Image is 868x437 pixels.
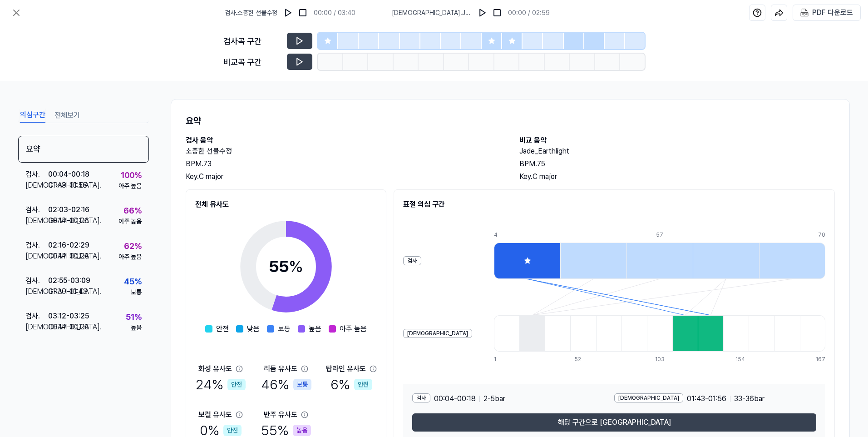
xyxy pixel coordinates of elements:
[478,8,487,17] img: play
[753,8,762,17] img: help
[121,169,142,181] div: 100 %
[508,8,550,18] div: 00:00 / 02:59
[223,425,242,436] div: 안전
[774,8,784,17] img: share
[118,252,142,262] div: 아주 높음
[48,322,89,333] div: 00:14 - 00:26
[298,8,307,17] img: stop
[434,393,476,404] span: 00:04 - 00:18
[48,286,88,297] div: 01:30 - 01:43
[186,146,501,157] h2: 소중한 선물수정
[812,7,853,19] div: PDF 다운로드
[800,9,809,17] img: PDF Download
[48,169,89,180] div: 00:04 - 00:18
[687,393,726,404] span: 01:43 - 01:56
[354,379,372,390] div: 안전
[293,425,311,436] div: 높음
[293,379,311,390] div: 보통
[574,355,600,363] div: 52
[412,413,816,432] button: 해당 구간으로 [GEOGRAPHIC_DATA]
[227,379,246,390] div: 안전
[124,275,142,288] div: 45 %
[18,136,149,163] div: 요약
[403,256,421,265] div: 검사
[223,56,281,68] div: 비교곡 구간
[48,204,89,215] div: 02:03 - 02:16
[186,159,501,169] div: BPM. 73
[223,35,281,47] div: 검사곡 구간
[48,251,89,262] div: 00:14 - 00:26
[278,323,291,334] span: 보통
[198,409,232,420] div: 보컬 유사도
[493,8,502,17] img: stop
[412,393,430,402] div: 검사
[326,363,366,374] div: 탑라인 유사도
[330,374,372,395] div: 6 %
[48,275,90,286] div: 02:55 - 03:09
[483,393,505,404] span: 2 - 5 bar
[735,355,761,363] div: 154
[25,240,48,251] div: 검사 .
[225,8,277,18] span: 검사 . 소중한 선물수정
[124,240,142,252] div: 62 %
[25,286,48,297] div: [DEMOGRAPHIC_DATA] .
[186,135,501,146] h2: 검사 음악
[519,146,835,157] h2: Jade_Earthlight
[48,311,89,322] div: 03:12 - 03:25
[284,8,293,17] img: play
[494,355,519,363] div: 1
[818,231,825,239] div: 70
[264,409,297,420] div: 반주 유사도
[403,199,825,210] h2: 표절 의심 구간
[186,114,835,128] h1: 요약
[131,288,142,297] div: 보통
[25,180,48,191] div: [DEMOGRAPHIC_DATA] .
[25,251,48,262] div: [DEMOGRAPHIC_DATA] .
[734,393,764,404] span: 33 - 36 bar
[269,254,303,279] div: 55
[816,355,825,363] div: 167
[340,323,367,334] span: 아주 높음
[25,311,48,322] div: 검사 .
[289,257,303,276] span: %
[198,363,232,374] div: 화성 유사도
[392,8,472,18] span: [DEMOGRAPHIC_DATA] . Jade_Earthlight
[118,217,142,226] div: 아주 높음
[519,171,835,182] div: Key. C major
[118,181,142,191] div: 아주 높음
[123,204,142,217] div: 66 %
[25,275,48,286] div: 검사 .
[186,171,501,182] div: Key. C major
[131,323,142,333] div: 높음
[247,323,260,334] span: 낮음
[48,240,89,251] div: 02:16 - 02:29
[54,108,80,123] button: 전체보기
[519,135,835,146] h2: 비교 음악
[261,374,311,395] div: 46 %
[519,159,835,169] div: BPM. 75
[799,5,855,20] button: PDF 다운로드
[494,231,560,239] div: 4
[25,204,48,215] div: 검사 .
[216,323,229,334] span: 안전
[309,323,321,334] span: 높음
[655,355,681,363] div: 103
[25,215,48,226] div: [DEMOGRAPHIC_DATA] .
[614,393,683,402] div: [DEMOGRAPHIC_DATA]
[25,322,48,333] div: [DEMOGRAPHIC_DATA] .
[126,311,142,323] div: 51 %
[656,231,722,239] div: 57
[403,329,472,338] div: [DEMOGRAPHIC_DATA]
[48,180,87,191] div: 01:43 - 01:56
[196,374,246,395] div: 24 %
[195,199,377,210] h2: 전체 유사도
[264,363,297,374] div: 리듬 유사도
[20,108,45,123] button: 의심구간
[48,215,89,226] div: 00:14 - 00:26
[314,8,355,18] div: 00:00 / 03:40
[25,169,48,180] div: 검사 .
